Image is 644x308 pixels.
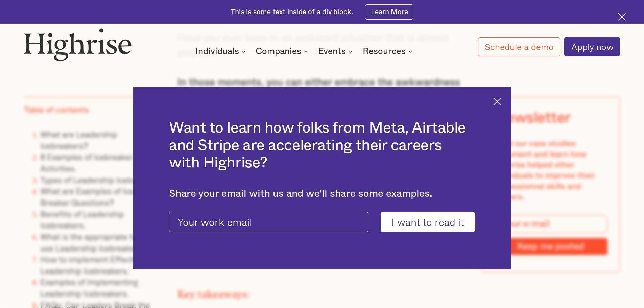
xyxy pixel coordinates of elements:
a: Learn More [365,4,413,20]
a: Apply now [564,37,620,56]
div: Companies [256,47,301,55]
h2: Want to learn how folks from Meta, Airtable and Stripe are accelerating their careers with Highrise? [169,119,475,172]
a: Schedule a demo [478,37,560,56]
div: Share your email with us and we'll share some examples. [169,188,475,200]
div: This is some text inside of a div block. [231,7,353,17]
div: Events [318,47,355,55]
img: Highrise logo [24,28,132,61]
div: Resources [363,47,406,55]
input: Your work email [169,212,368,232]
img: Cross icon [618,13,626,21]
img: Cross icon [493,98,501,105]
div: Events [318,47,346,55]
div: Individuals [195,47,239,55]
div: Companies [256,47,310,55]
div: Individuals [195,47,248,55]
div: Resources [363,47,414,55]
input: I want to read it [381,212,475,232]
form: current-ascender-blog-article-modal-form [169,212,475,232]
